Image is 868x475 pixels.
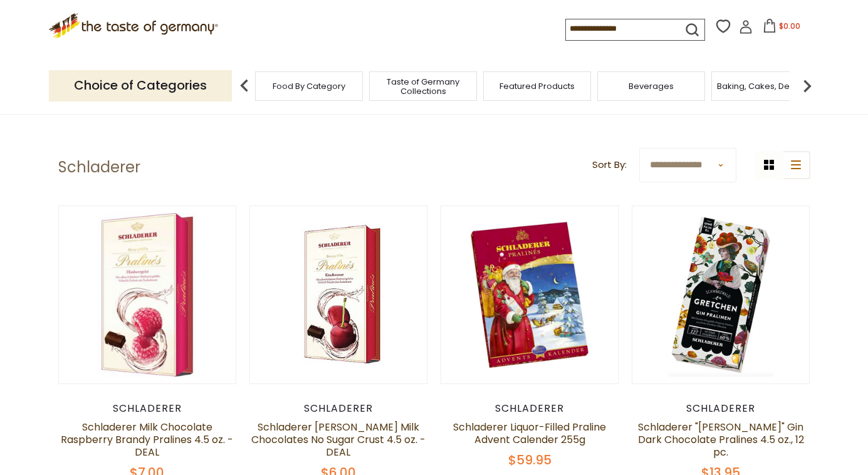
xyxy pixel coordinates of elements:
span: $0.00 [779,21,800,31]
div: Schladerer [58,402,237,415]
img: Schladerer Milk Chocolate Raspberry Pralines [59,206,236,384]
img: Schladerer Cherry Brandy Milk Chocolates (no sugar crust) [250,206,427,384]
a: Baking, Cakes, Desserts [717,81,814,91]
a: Schladerer [PERSON_NAME] Milk Chocolates No Sugar Crust 4.5 oz. - DEAL [251,420,426,459]
div: Schladerer [632,402,810,415]
img: Schladerer Liquor-Filled Praline Advent Calender 255g [441,206,619,384]
a: Food By Category [273,81,345,91]
div: Schladerer [249,402,428,415]
span: $59.95 [508,451,552,469]
p: Choice of Categories [49,70,232,101]
a: Taste of Germany Collections [373,77,473,96]
img: next arrow [795,73,820,98]
a: Featured Products [499,81,575,91]
a: Schladerer Liquor-Filled Praline Advent Calender 255g [453,420,606,447]
img: Schladerer "Gretchen" Gin Dark Chocolate Pralines 4.5 oz., 12 pc. [632,206,810,384]
a: Schladerer "[PERSON_NAME]" Gin Dark Chocolate Pralines 4.5 oz., 12 pc. [638,420,804,459]
a: Beverages [629,81,674,91]
label: Sort By: [592,157,627,173]
button: $0.00 [755,19,808,38]
h1: Schladerer [58,158,140,177]
div: Schladerer [441,402,619,415]
a: Schladerer Milk Chocolate Raspberry Brandy Pralines 4.5 oz. - DEAL [61,420,233,459]
img: previous arrow [232,73,257,98]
